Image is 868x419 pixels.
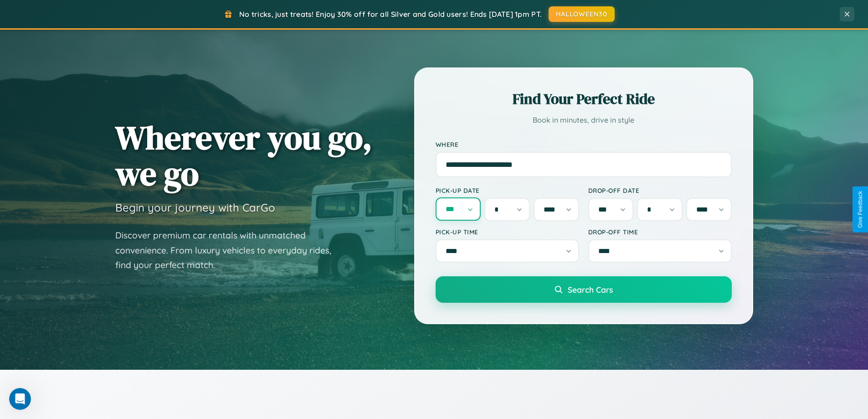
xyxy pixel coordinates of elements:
p: Discover premium car rentals with unmatched convenience. From luxury vehicles to everyday rides, ... [115,228,343,273]
label: Pick-up Date [436,186,579,194]
div: Give Feedback [857,191,863,228]
span: No tricks, just treats! Enjoy 30% off for all Silver and Gold users! Ends [DATE] 1pm PT. [239,10,542,19]
h3: Begin your journey with CarGo [115,201,275,214]
button: HALLOWEEN30 [549,6,615,22]
label: Drop-off Date [588,186,732,194]
iframe: Intercom live chat [9,388,31,410]
label: Where [436,140,732,148]
label: Pick-up Time [436,228,579,236]
h2: Find Your Perfect Ride [436,89,732,109]
button: Search Cars [436,276,732,303]
h1: Wherever you go, we go [115,119,372,191]
span: Search Cars [568,285,613,295]
label: Drop-off Time [588,228,732,236]
p: Book in minutes, drive in style [436,114,732,127]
